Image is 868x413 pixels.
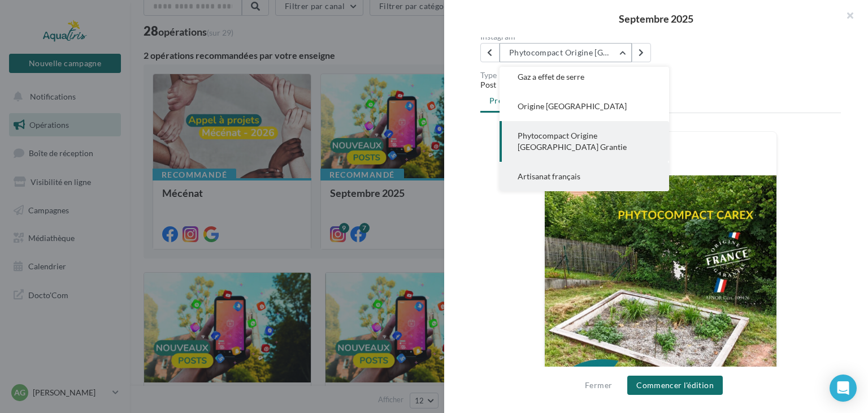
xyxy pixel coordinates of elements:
[500,162,669,191] button: Artisanat français
[830,375,857,402] div: Open Intercom Messenger
[518,72,584,81] span: Gaz a effet de serre
[580,378,617,392] button: Fermer
[500,62,669,92] button: Gaz a effet de serre
[518,101,627,111] span: Origine [GEOGRAPHIC_DATA]
[480,33,656,41] div: Instagram
[500,121,669,162] button: Phytocompact Origine [GEOGRAPHIC_DATA] Grantie
[500,92,669,121] button: Origine [GEOGRAPHIC_DATA]
[627,376,723,395] button: Commencer l'édition
[500,43,632,62] button: Phytocompact Origine [GEOGRAPHIC_DATA] Grantie
[518,171,580,181] span: Artisanat français
[462,14,850,24] div: Septembre 2025
[480,79,841,91] div: Post
[518,131,627,152] span: Phytocompact Origine [GEOGRAPHIC_DATA] Grantie
[480,71,841,79] div: Type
